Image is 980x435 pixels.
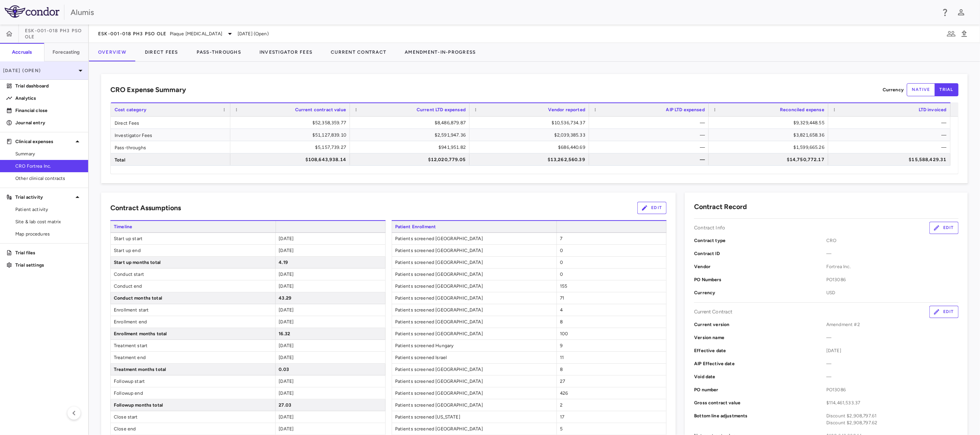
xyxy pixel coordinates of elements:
[694,308,732,315] p: Current Contract
[560,343,563,348] span: 9
[111,153,230,165] div: Total
[716,153,824,166] div: $14,750,772.17
[694,250,826,257] p: Contract ID
[111,340,275,351] span: Treatment start
[110,203,181,213] h6: Contract Assumptions
[694,276,826,283] p: PO Numbers
[25,28,88,40] span: ESK-001-018 Ph3 PsO OLE
[392,376,556,387] span: Patients screened [GEOGRAPHIC_DATA]
[694,202,747,212] h6: Contract Record
[15,82,82,89] p: Trial dashboard
[476,141,585,153] div: $686,440.69
[250,43,322,61] button: Investigator Fees
[111,364,275,375] span: Treatment months total
[694,373,826,380] p: Void date
[560,355,564,360] span: 11
[392,221,557,232] span: Patient Enrollment
[560,391,568,396] span: 426
[238,30,269,37] span: [DATE] (Open)
[53,49,80,56] h6: Forecasting
[279,260,288,265] span: 4.19
[716,141,824,153] div: $1,599,665.26
[237,117,346,129] div: $52,358,359.77
[279,319,294,325] span: [DATE]
[279,236,294,241] span: [DATE]
[12,49,32,56] h6: Accruals
[560,367,563,372] span: 8
[560,426,563,432] span: 5
[279,414,294,420] span: [DATE]
[392,399,556,411] span: Patients screened [GEOGRAPHIC_DATA]
[929,306,959,318] button: Edit
[111,387,275,399] span: Followup end
[170,30,222,37] span: Plaque [MEDICAL_DATA]
[826,419,959,426] div: Discount $2,908,797.62
[560,248,563,253] span: 0
[279,248,294,253] span: [DATE]
[15,150,82,157] span: Summary
[826,321,959,328] span: Amendment #2
[357,141,466,153] div: $941,951.82
[780,107,824,112] span: Reconciled expense
[596,117,705,129] div: —
[596,141,705,153] div: —
[15,95,82,102] p: Analytics
[694,386,826,393] p: PO number
[694,347,826,354] p: Effective date
[826,399,959,406] span: $114,461,533.37
[279,343,294,348] span: [DATE]
[111,316,275,328] span: Enrollment end
[883,86,904,93] p: Currency
[392,245,556,256] span: Patients screened [GEOGRAPHIC_DATA]
[15,119,82,126] p: Journal entry
[694,360,826,367] p: AIP Effective date
[560,236,562,241] span: 7
[392,316,556,328] span: Patients screened [GEOGRAPHIC_DATA]
[89,43,136,61] button: Overview
[560,260,563,265] span: 0
[279,426,294,432] span: [DATE]
[237,141,346,153] div: $5,157,739.27
[476,153,585,166] div: $13,262,560.39
[560,295,564,301] span: 71
[919,107,947,112] span: LTD invoiced
[392,411,556,423] span: Patients screened [US_STATE]
[111,280,275,292] span: Conduct end
[111,117,230,129] div: Direct Fees
[111,423,275,435] span: Close end
[835,153,947,166] div: $15,588,429.31
[560,307,563,313] span: 4
[826,373,959,380] span: —
[694,334,826,341] p: Version name
[15,138,73,145] p: Clinical expenses
[826,250,959,257] span: —
[835,129,947,141] div: —
[237,153,346,166] div: $108,643,938.14
[694,399,826,406] p: Gross contract value
[392,280,556,292] span: Patients screened [GEOGRAPHIC_DATA]
[392,387,556,399] span: Patients screened [GEOGRAPHIC_DATA]
[392,364,556,375] span: Patients screened [GEOGRAPHIC_DATA]
[826,276,959,283] span: PO13086
[596,153,705,166] div: —
[279,391,294,396] span: [DATE]
[560,414,564,420] span: 17
[392,423,556,435] span: Patients screened [GEOGRAPHIC_DATA]
[98,31,167,37] span: ESK-001-018 Ph3 PsO OLE
[279,272,294,277] span: [DATE]
[596,129,705,141] div: —
[111,233,275,244] span: Start up start
[237,129,346,141] div: $51,127,839.10
[694,237,826,244] p: Contract type
[5,5,59,18] img: logo-full-SnFGN8VE.png
[279,283,294,289] span: [DATE]
[110,221,276,232] span: Timeline
[694,289,826,296] p: Currency
[392,328,556,339] span: Patients screened [GEOGRAPHIC_DATA]
[111,304,275,316] span: Enrollment start
[694,412,826,426] p: Bottom line adjustments
[392,269,556,280] span: Patients screened [GEOGRAPHIC_DATA]
[111,245,275,256] span: Start up end
[279,402,291,408] span: 27.03
[826,263,959,270] span: Fortrea Inc.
